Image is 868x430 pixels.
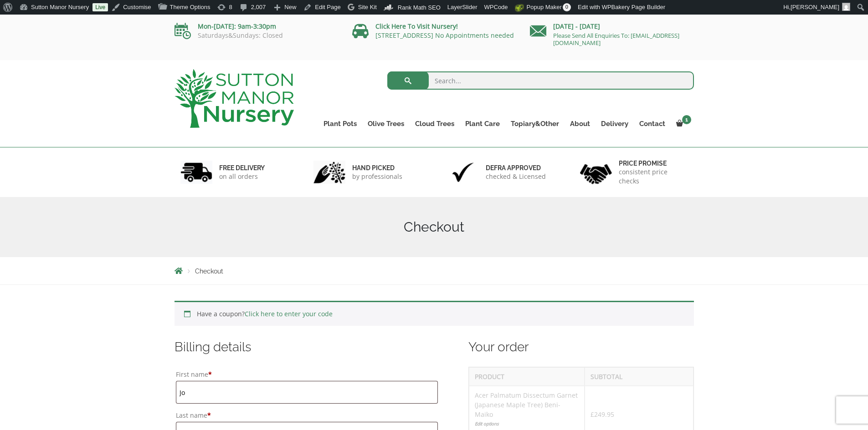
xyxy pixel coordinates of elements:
a: Plant Care [460,117,505,130]
div: Have a coupon? [175,301,694,326]
input: Search... [387,71,694,90]
span: Rank Math SEO [398,4,441,11]
img: 4.jpg [580,158,612,186]
span: 1 [682,115,691,124]
p: Mon-[DATE]: 9am-3:30pm [175,21,339,32]
p: checked & Licensed [486,172,546,181]
h1: Checkout [175,219,694,235]
h6: Price promise [619,159,688,167]
p: by professionals [352,172,402,181]
span: Site Kit [358,4,377,10]
a: Delivery [596,117,634,130]
a: Click Here To Visit Nursery! [375,22,458,30]
nav: Breadcrumbs [175,267,694,274]
h6: Defra approved [486,164,546,172]
h6: FREE DELIVERY [219,164,265,172]
a: Topiary&Other [505,117,565,130]
a: About [565,117,596,130]
p: [DATE] - [DATE] [530,21,694,32]
a: [STREET_ADDRESS] No Appointments needed [375,31,514,40]
span: 0 [563,3,571,11]
span: Checkout [195,268,223,275]
p: on all orders [219,172,265,181]
a: Contact [634,117,671,130]
a: Cloud Trees [410,117,460,130]
a: Plant Pots [318,117,362,130]
label: First name [176,368,438,381]
p: Saturdays&Sundays: Closed [175,32,339,39]
h6: hand picked [352,164,402,172]
h3: Your order [468,339,693,355]
img: logo [175,69,294,128]
a: Please Send All Enquiries To: [EMAIL_ADDRESS][DOMAIN_NAME] [553,31,679,47]
label: Last name [176,409,438,422]
h3: Billing details [175,339,439,355]
p: consistent price checks [619,167,688,186]
a: Live [92,3,108,11]
img: 3.jpg [447,161,479,184]
a: 1 [671,117,694,130]
a: Olive Trees [362,117,410,130]
img: 2.jpg [313,161,345,184]
img: 1.jpg [180,161,212,184]
a: Click here to enter your code [245,309,333,318]
span: [PERSON_NAME] [791,4,839,10]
